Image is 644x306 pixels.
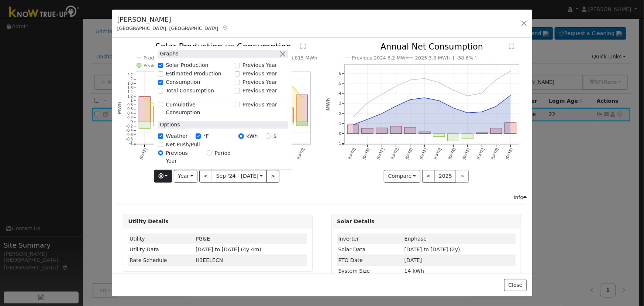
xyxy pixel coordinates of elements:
rect: onclick="" [282,108,293,122]
text: 1.2 [127,94,132,98]
text: 1.4 [127,90,132,94]
input: Previous Year [158,150,163,156]
input: Total Consumption [158,88,163,93]
circle: onclick="" [352,123,355,126]
button: Year [174,170,197,183]
text: 0.4 [127,112,132,116]
text: 0.2 [127,116,132,120]
text: 2.2 [127,73,132,77]
rect: onclick="" [390,126,402,134]
rect: onclick="" [433,134,445,137]
input: Previous Year [235,88,240,93]
input: Previous Year [235,102,240,107]
text: -1 [338,142,341,146]
rect: onclick="" [139,97,150,122]
input: Estimated Production [158,71,163,76]
text: 6 [339,71,341,75]
rect: onclick="" [282,122,293,125]
rect: onclick="" [505,123,516,134]
label: Estimated Production [166,70,221,78]
circle: onclick="" [144,97,145,99]
rect: onclick="" [153,107,165,122]
text: Previous 2024 6.2 MWh [352,55,409,61]
button: Close [504,279,527,292]
div: Info [514,194,527,201]
span: 14 kWh [404,268,424,274]
span: ID: 12361239, authorized: 06/14/23 [196,236,210,242]
text: [DATE] [448,147,457,160]
td: System Size [337,266,403,276]
text: Net Consumption 3,815 MWh [247,55,317,61]
td: Inverter [337,234,403,244]
circle: onclick="" [509,94,512,97]
strong: Utility Details [128,218,169,224]
h5: [PERSON_NAME] [117,15,229,24]
button: < [422,170,435,183]
span: [DATE] to [DATE] (4y 4m) [196,246,261,252]
text: [DATE] [362,147,371,160]
text: -0.6 [126,133,133,137]
td: Solar Data [337,244,403,255]
circle: onclick="" [481,92,483,95]
circle: onclick="" [366,118,369,121]
label: Period [214,149,231,157]
button: < [199,170,212,183]
input: Previous Year [235,63,240,68]
rect: onclick="" [362,128,373,134]
text: [DATE] [348,147,357,160]
input: $ [266,133,271,139]
label: Previous Year [166,149,199,165]
circle: onclick="" [395,105,397,108]
button: 2025 [435,170,457,183]
span: ID: 4746230, authorized: 11/16/23 [404,236,427,242]
label: Total Consumption [166,87,214,95]
text: 5 [339,82,341,86]
text: [DATE] [433,147,442,160]
rect: onclick="" [448,134,459,141]
circle: onclick="" [352,116,355,119]
circle: onclick="" [366,102,369,105]
text: [DATE] [139,147,148,160]
circle: onclick="" [466,95,469,98]
span: D [196,257,223,263]
a: Map [222,25,229,31]
label: Net Push/Pull [166,141,200,149]
text: 2 [130,77,132,81]
text: -0.8 [126,137,133,141]
text: [DATE] [296,147,305,160]
label: Options [158,121,180,129]
text: [DATE] [419,147,428,160]
text: Production 13.9 MWh [143,55,194,61]
circle: onclick="" [452,89,455,92]
button: > [266,170,279,183]
label: Weather [166,132,187,140]
button: Sep '24 - [DATE] [212,170,267,183]
button: Compare [384,170,420,183]
label: Previous Year [242,61,277,69]
label: kWh [247,132,258,140]
input: °F [196,133,201,139]
circle: onclick="" [380,112,383,115]
input: Previous Year [235,71,240,76]
text: [DATE] [476,147,485,160]
rect: onclick="" [491,128,502,134]
circle: onclick="" [438,81,441,84]
text: 1 [339,122,341,126]
text: [DATE] [505,147,514,160]
text:  [300,44,306,50]
label: Previous Year [242,78,277,86]
circle: onclick="" [495,105,498,108]
text: 0 [130,120,132,124]
circle: onclick="" [409,98,412,101]
text: -0.4 [126,129,133,133]
circle: onclick="" [395,85,397,88]
rect: onclick="" [296,122,308,126]
text: [DATE] [376,147,385,160]
circle: onclick="" [452,106,455,109]
input: Previous Year [235,80,240,85]
strong: Solar Details [337,218,374,224]
input: Consumption [158,80,163,85]
circle: onclick="" [466,112,469,115]
rect: onclick="" [405,127,416,134]
rect: onclick="" [296,95,308,122]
